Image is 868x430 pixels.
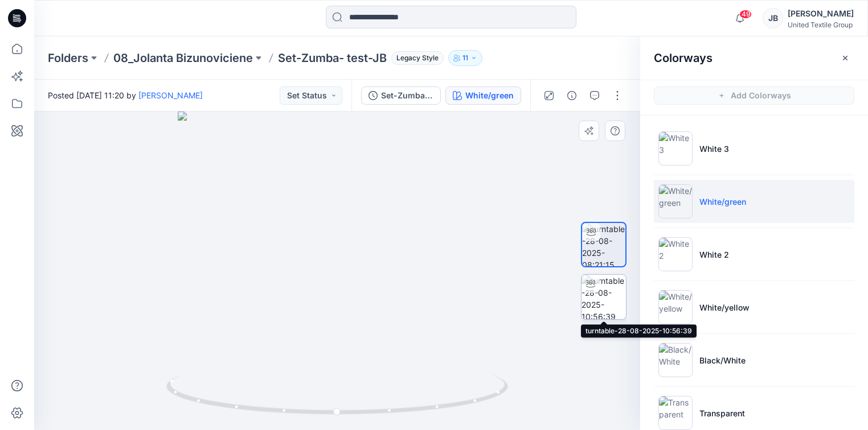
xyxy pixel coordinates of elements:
[448,50,482,66] button: 11
[361,86,441,105] button: Set-Zumba- test-JB
[563,86,581,105] button: Details
[278,50,387,66] p: Set-Zumba- test-JB
[658,131,693,166] img: White 3
[465,89,514,102] div: White/green
[48,50,88,66] a: Folders
[462,52,468,64] p: 11
[658,343,693,377] img: Black/White
[699,196,746,208] p: White/green
[699,249,729,261] p: White 2
[48,89,203,101] span: Posted [DATE] 11:20 by
[788,7,854,20] div: [PERSON_NAME]
[699,301,750,313] p: White/yellow
[654,51,713,65] h2: Colorways
[739,10,752,19] span: 49
[381,89,433,102] div: Set-Zumba- test-JB
[113,50,253,66] a: 08_Jolanta Bizunoviciene
[699,143,729,155] p: White 3
[387,50,444,66] button: Legacy Style
[582,223,625,266] img: turntable-28-08-2025-08:21:15
[391,51,444,65] span: Legacy Style
[658,184,693,218] img: White/green
[699,407,745,419] p: Transparent
[138,90,203,100] a: [PERSON_NAME]
[658,290,693,324] img: White/yellow
[445,86,521,105] button: White/green
[763,8,783,28] div: JB
[658,396,693,430] img: Transparent
[699,354,746,366] p: Black/White
[582,275,626,319] img: turntable-28-08-2025-10:56:39
[658,237,693,271] img: White 2
[788,20,854,29] div: United Textile Group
